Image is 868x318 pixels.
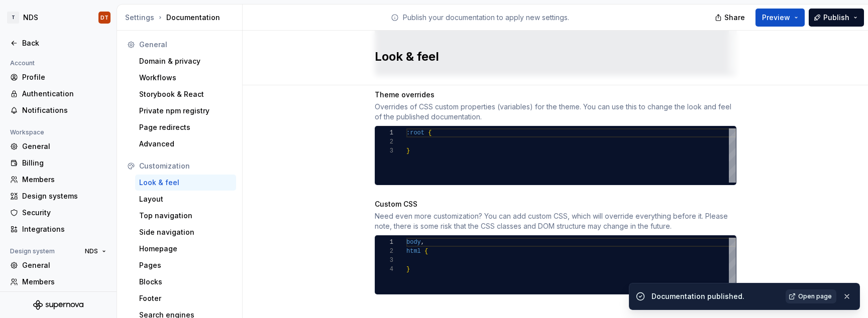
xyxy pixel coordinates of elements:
[135,208,236,224] a: Top navigation
[139,277,232,287] div: Blocks
[100,14,108,22] div: DT
[406,129,424,136] span: :root
[375,256,393,265] div: 3
[22,89,106,99] div: Authentication
[23,13,38,23] div: NDS
[135,70,236,86] a: Workflows
[6,86,111,102] a: Authentication
[22,260,106,270] div: General
[375,102,736,122] div: Overrides of CSS custom properties (variables) for the theme. You can use this to change the look...
[135,86,236,102] a: Storybook & React
[135,274,236,290] a: Blocks
[375,247,393,256] div: 2
[406,239,421,246] span: body
[135,290,236,306] a: Footer
[22,38,106,48] div: Back
[6,35,111,51] a: Back
[6,57,39,69] div: Account
[424,248,428,255] span: {
[6,274,111,290] a: Members
[2,7,115,29] button: TNDSDT
[135,136,236,152] a: Advanced
[135,175,236,191] a: Look & feel
[139,194,232,204] div: Layout
[139,122,232,132] div: Page redirects
[6,172,111,188] a: Members
[139,89,232,99] div: Storybook & React
[6,188,111,204] a: Design systems
[135,53,236,69] a: Domain & privacy
[125,13,238,23] div: Documentation
[139,40,232,50] div: General
[135,257,236,273] a: Pages
[139,178,232,188] div: Look & feel
[7,12,19,24] div: T
[403,13,569,23] p: Publish your documentation to apply new settings.
[135,119,236,135] a: Page redirects
[406,248,421,255] span: html
[139,73,232,83] div: Workflows
[6,290,111,306] a: Versions
[6,69,111,85] a: Profile
[135,103,236,119] a: Private npm registry
[428,129,431,136] span: {
[724,13,745,23] span: Share
[22,105,106,115] div: Notifications
[22,191,106,201] div: Design systems
[375,137,393,146] div: 2
[139,293,232,303] div: Footer
[6,126,48,138] div: Workspace
[22,175,106,185] div: Members
[6,221,111,237] a: Integrations
[125,13,154,23] button: Settings
[135,241,236,257] a: Homepage
[375,146,393,155] div: 3
[139,260,232,270] div: Pages
[6,102,111,118] a: Notifications
[33,300,83,310] svg: Supernova Logo
[375,199,736,209] div: Custom CSS
[6,205,111,221] a: Security
[22,224,106,234] div: Integrations
[375,49,724,65] h2: Look & feel
[22,141,106,151] div: General
[6,257,111,273] a: General
[22,72,106,82] div: Profile
[139,56,232,66] div: Domain & privacy
[85,247,98,255] span: NDS
[406,266,410,273] span: }
[420,239,424,246] span: ,
[6,155,111,171] a: Billing
[375,265,393,274] div: 4
[6,138,111,154] a: General
[652,291,780,301] div: Documentation published.
[710,9,751,27] button: Share
[375,211,736,231] div: Need even more customization? You can add custom CSS, which will override everything before it. P...
[809,9,864,27] button: Publish
[139,244,232,254] div: Homepage
[135,224,236,240] a: Side navigation
[406,147,410,154] span: }
[139,139,232,149] div: Advanced
[375,238,393,247] div: 1
[6,245,59,257] div: Design system
[139,211,232,221] div: Top navigation
[375,128,393,137] div: 1
[139,161,232,171] div: Customization
[823,13,849,23] span: Publish
[786,289,836,303] a: Open page
[798,292,832,300] span: Open page
[755,9,805,27] button: Preview
[22,277,106,287] div: Members
[762,13,790,23] span: Preview
[139,106,232,116] div: Private npm registry
[22,158,106,168] div: Billing
[375,90,736,100] div: Theme overrides
[135,191,236,207] a: Layout
[139,227,232,237] div: Side navigation
[22,208,106,218] div: Security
